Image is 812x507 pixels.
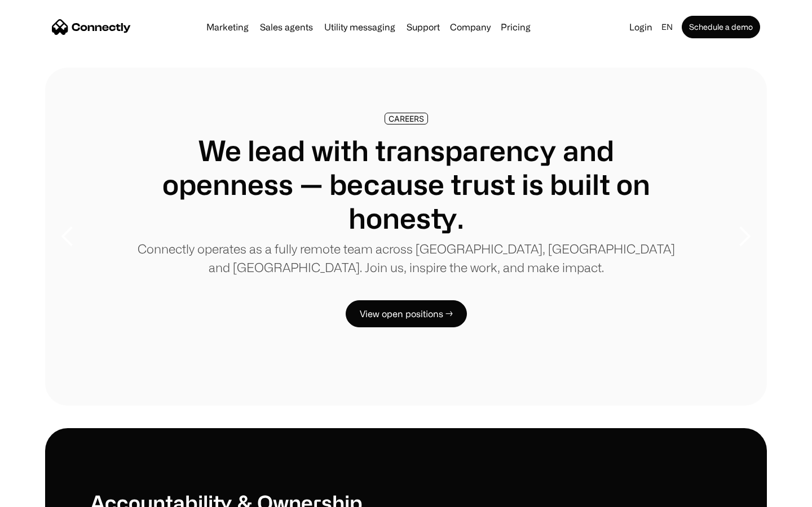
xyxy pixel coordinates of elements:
ul: Language list [23,487,68,503]
div: en [661,19,673,35]
a: View open positions → [346,300,467,327]
a: Marketing [202,23,253,32]
a: Support [402,23,444,32]
a: Schedule a demo [682,16,760,38]
h1: We lead with transparency and openness — because trust is built on honesty. [135,134,677,235]
div: CAREERS [389,114,424,123]
a: Sales agents [255,23,317,32]
p: Connectly operates as a fully remote team across [GEOGRAPHIC_DATA], [GEOGRAPHIC_DATA] and [GEOGRA... [135,239,677,277]
div: Company [450,19,491,35]
a: Pricing [496,23,535,32]
aside: Language selected: English [11,486,68,503]
a: Login [625,19,657,35]
a: Utility messaging [320,23,400,32]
